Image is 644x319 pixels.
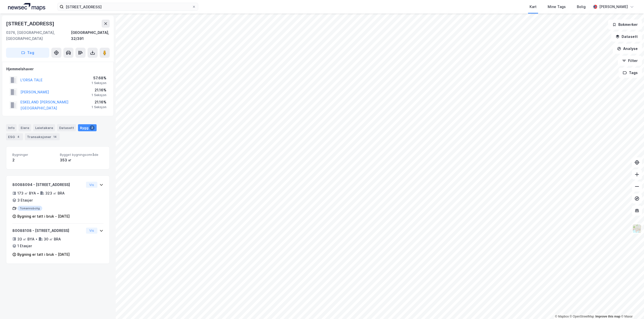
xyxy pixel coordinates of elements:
div: 1 Etasjer [17,243,32,249]
div: Hjemmelshaver [6,66,109,72]
div: 323 ㎡ BRA [45,190,65,196]
div: Info [6,124,17,131]
div: • [37,191,39,195]
button: Filter [618,56,642,66]
div: 2 [12,157,56,163]
a: Improve this map [595,315,620,318]
span: Bygget bygningsområde [60,153,103,157]
div: Mine Tags [548,4,566,10]
div: Bygning er tatt i bruk - [DATE] [17,251,70,258]
span: Bygninger [12,153,56,157]
div: 2 [90,125,95,130]
button: Vis [86,228,97,234]
div: [PERSON_NAME] [599,4,628,10]
div: 4 [16,134,21,139]
div: Transaksjoner [25,133,60,140]
div: 33 ㎡ BYA [17,236,34,242]
input: Søk på adresse, matrikkel, gårdeiere, leietakere eller personer [64,3,192,11]
button: Datasett [611,32,642,42]
div: 21.16% [92,87,106,93]
div: 14 [52,134,58,139]
img: Z [632,224,642,233]
button: Tag [6,48,49,58]
div: Bygg [78,124,97,131]
div: Bolig [577,4,586,10]
div: 1 Seksjon [92,81,106,85]
div: 353 ㎡ [60,157,103,163]
div: [STREET_ADDRESS] [6,20,55,28]
div: 173 ㎡ BYA [17,190,36,196]
div: Eiere [19,124,31,131]
div: Leietakere [33,124,55,131]
button: Tags [619,68,642,78]
button: Analyse [613,44,642,54]
button: Bokmerker [608,20,642,30]
div: 21.16% [92,99,106,105]
div: 0376, [GEOGRAPHIC_DATA], [GEOGRAPHIC_DATA] [6,30,71,42]
div: 57.68% [92,75,106,81]
div: 3 Etasjer [17,197,33,203]
div: • [35,237,37,241]
div: [GEOGRAPHIC_DATA], 32/391 [71,30,110,42]
iframe: Chat Widget [619,295,644,319]
div: 1 Seksjon [92,93,106,97]
div: Kart [530,4,537,10]
div: 1 Seksjon [92,105,106,109]
div: 80088094 - [STREET_ADDRESS] [12,182,84,188]
button: Vis [86,182,97,188]
a: Mapbox [555,315,569,318]
div: Bygning er tatt i bruk - [DATE] [17,213,70,219]
div: Datasett [57,124,76,131]
div: 30 ㎡ BRA [44,236,61,242]
div: ESG [6,133,23,140]
div: 80088108 - [STREET_ADDRESS] [12,228,84,234]
img: logo.a4113a55bc3d86da70a041830d287a7e.svg [8,3,45,11]
a: OpenStreetMap [570,315,594,318]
